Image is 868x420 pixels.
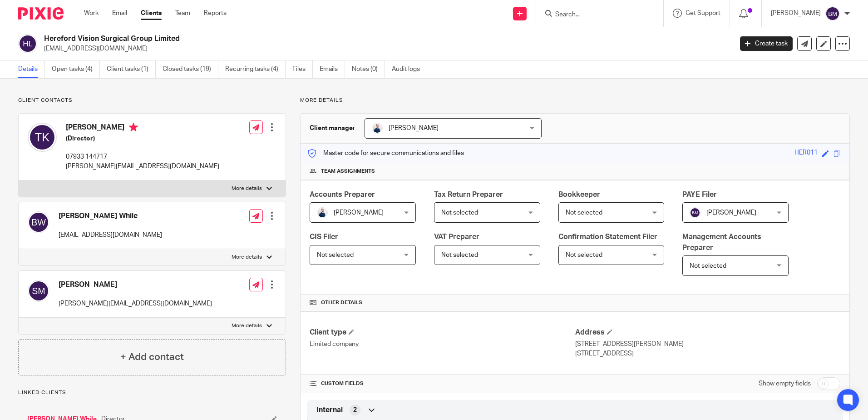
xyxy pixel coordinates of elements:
a: Work [84,9,99,18]
img: svg%3E [690,207,700,218]
span: Not selected [317,252,354,258]
p: More details [232,254,262,261]
h4: + Add contact [120,350,184,364]
p: Linked clients [18,389,286,396]
p: [EMAIL_ADDRESS][DOMAIN_NAME] [44,44,726,53]
img: svg%3E [28,123,57,152]
img: svg%3E [28,280,49,302]
p: [STREET_ADDRESS] [575,349,840,358]
span: Accounts Preparer [310,191,375,198]
img: svg%3E [28,211,49,233]
span: Other details [321,299,362,306]
p: [PERSON_NAME][EMAIL_ADDRESS][DOMAIN_NAME] [59,299,212,308]
h4: Client type [310,328,575,337]
input: Search [554,11,636,19]
span: [PERSON_NAME] [706,210,756,216]
span: Not selected [690,263,726,269]
a: Audit logs [392,60,427,78]
span: Not selected [441,210,478,216]
span: Not selected [566,210,602,216]
span: Not selected [441,252,478,258]
p: [PERSON_NAME] [771,9,821,18]
h4: [PERSON_NAME] [59,280,212,290]
span: Team assignments [321,168,375,175]
span: Confirmation Statement Filer [558,233,657,240]
a: Email [112,9,127,18]
p: [PERSON_NAME][EMAIL_ADDRESS][DOMAIN_NAME] [66,162,219,171]
a: Emails [320,60,345,78]
p: More details [300,97,850,104]
h3: Client manager [310,124,355,133]
span: [PERSON_NAME] [334,210,384,216]
div: HER011 [794,148,818,159]
a: Files [292,60,313,78]
a: Team [175,9,190,18]
span: CIS Filer [310,233,338,240]
img: MC_T&CO-3.jpg [317,207,328,218]
span: Get Support [686,10,720,16]
p: 07933 144717 [66,152,219,161]
img: svg%3E [825,6,840,21]
h5: (Director) [66,134,219,143]
span: VAT Preparer [434,233,479,240]
p: Limited company [310,340,575,349]
h4: Address [575,328,840,337]
a: Recurring tasks (4) [225,60,286,78]
p: Master code for secure communications and files [307,149,464,158]
i: Primary [129,123,138,132]
p: Client contacts [18,97,286,104]
a: Notes (0) [352,60,385,78]
a: Details [18,60,45,78]
span: [PERSON_NAME] [389,125,439,131]
h4: [PERSON_NAME] While [59,211,162,221]
label: Show empty fields [759,379,811,388]
h4: CUSTOM FIELDS [310,380,575,387]
span: Tax Return Preparer [434,191,503,198]
span: PAYE Filer [682,191,717,198]
a: Create task [740,36,793,51]
p: [STREET_ADDRESS][PERSON_NAME] [575,340,840,349]
h4: [PERSON_NAME] [66,123,219,134]
a: Reports [204,9,227,18]
p: [EMAIL_ADDRESS][DOMAIN_NAME] [59,230,162,240]
span: Not selected [566,252,602,258]
p: More details [232,185,262,192]
span: Management Accounts Preparer [682,233,761,251]
a: Client tasks (1) [107,60,156,78]
a: Closed tasks (19) [163,60,218,78]
p: More details [232,322,262,330]
span: 2 [353,405,357,415]
h2: Hereford Vision Surgical Group Limited [44,34,590,44]
img: svg%3E [18,34,37,53]
img: Pixie [18,7,64,20]
img: MC_T&CO-3.jpg [372,123,383,134]
a: Open tasks (4) [52,60,100,78]
span: Bookkeeper [558,191,600,198]
span: Internal [316,405,343,415]
a: Clients [141,9,162,18]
